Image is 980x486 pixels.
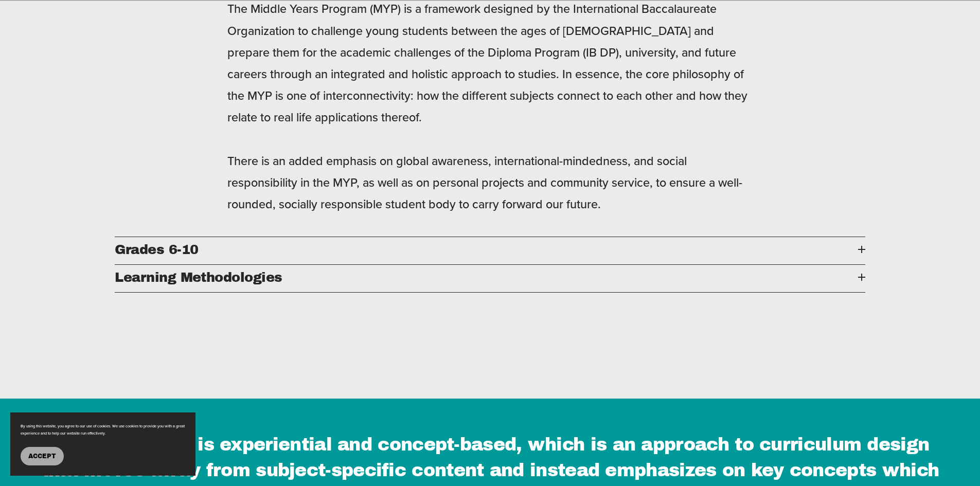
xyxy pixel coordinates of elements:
[21,447,64,465] button: Accept
[115,242,858,257] span: Grades 6-10
[115,237,865,264] button: Grades 6-10
[10,412,195,476] section: Cookie banner
[28,453,56,460] span: Accept
[115,265,865,292] button: Learning Methodologies
[115,270,858,284] span: Learning Methodologies
[21,423,185,437] p: By using this website, you agree to our use of cookies. We use cookies to provide you with a grea...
